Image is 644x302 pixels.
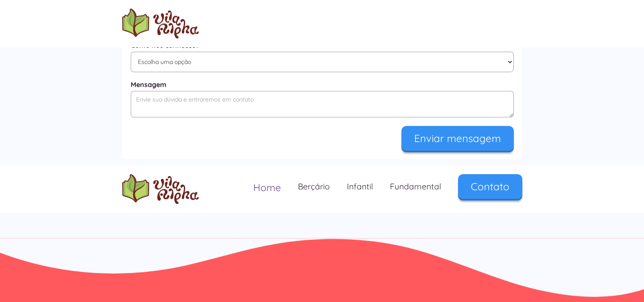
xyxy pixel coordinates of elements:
[122,9,199,38] a: home
[401,126,514,151] input: Enviar mensagem
[122,9,199,38] img: logo Escola Vila Alpha
[245,174,289,201] a: Home
[122,174,199,204] img: logo Escola Vila Alpha
[289,174,338,199] a: Berçário
[381,174,449,199] a: Fundamental
[122,174,199,204] a: home
[458,174,522,199] a: Contato
[338,174,381,199] a: Infantil
[131,81,514,89] label: Mensagem
[253,181,281,194] span: Home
